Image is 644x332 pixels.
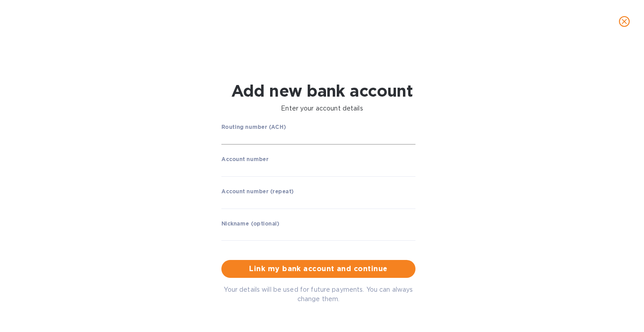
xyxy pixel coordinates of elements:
button: Link my bank account and continue [221,260,415,278]
button: close [614,11,635,32]
p: Enter your account details [231,104,413,113]
label: Routing number (ACH) [221,125,286,130]
label: Nickname (optional) [221,221,280,226]
span: Link my bank account and continue [229,264,408,274]
label: Account number [221,157,268,162]
label: Account number (repeat) [221,189,294,194]
iframe: Chat Widget [599,289,644,332]
p: Your details will be used for future payments. You can always change them. [221,285,415,304]
h1: Add new bank account [231,81,413,100]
